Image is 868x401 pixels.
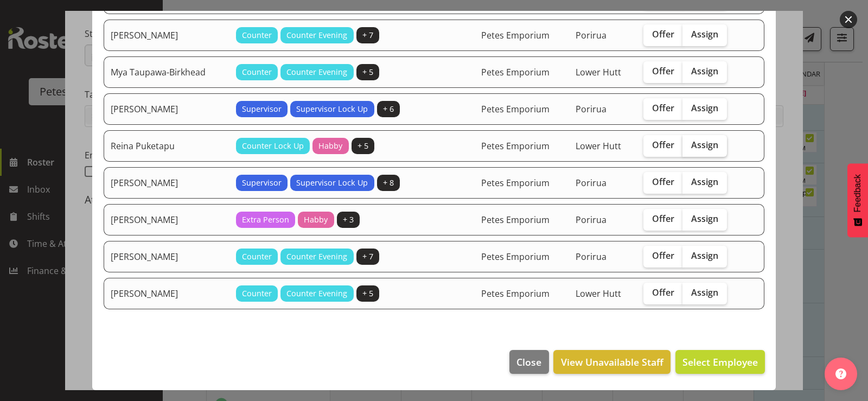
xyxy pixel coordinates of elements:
span: Supervisor Lock Up [296,177,368,189]
span: Petes Emporium [481,140,550,152]
td: [PERSON_NAME] [104,20,229,51]
span: View Unavailable Staff [561,355,663,369]
span: + 5 [362,66,373,78]
span: Counter Evening [286,29,347,41]
span: Petes Emporium [481,29,550,41]
span: Offer [652,287,674,298]
span: Lower Hutt [576,288,621,300]
span: Assign [691,250,718,261]
button: Close [509,350,548,374]
span: Feedback [853,174,863,212]
span: Assign [691,29,718,40]
span: Assign [691,176,718,187]
td: Mya Taupawa-Birkhead [104,56,229,88]
span: Porirua [576,103,607,115]
span: Counter Evening [286,288,347,300]
td: [PERSON_NAME] [104,204,229,235]
span: Offer [652,103,674,113]
span: Select Employee [682,355,758,368]
span: Petes Emporium [481,288,550,300]
span: Petes Emporium [481,66,550,78]
span: Offer [652,213,674,224]
span: Petes Emporium [481,177,550,189]
span: Habby [304,214,328,226]
span: Porirua [576,251,607,263]
span: Counter Lock Up [242,140,304,152]
span: Porirua [576,29,607,41]
span: Porirua [576,177,607,189]
span: Counter [242,29,272,41]
span: Extra Person [242,214,289,226]
td: [PERSON_NAME] [104,278,229,309]
button: Feedback - Show survey [847,163,868,237]
span: + 7 [362,29,373,41]
span: Assign [691,139,718,150]
span: Porirua [576,214,607,226]
span: Lower Hutt [576,140,621,152]
td: [PERSON_NAME] [104,241,229,272]
span: + 5 [362,288,373,300]
img: help-xxl-2.png [835,368,846,379]
span: Petes Emporium [481,214,550,226]
span: Offer [652,139,674,150]
span: Counter Evening [286,251,347,263]
span: + 6 [383,103,394,115]
span: Offer [652,176,674,187]
span: + 3 [343,214,354,226]
span: Habby [318,140,342,152]
span: Supervisor [242,103,282,115]
span: Counter [242,288,272,300]
button: Select Employee [675,350,765,374]
span: Offer [652,29,674,40]
span: Petes Emporium [481,251,550,263]
span: Assign [691,287,718,298]
td: Reina Puketapu [104,130,229,162]
span: + 5 [358,140,368,152]
span: Counter [242,66,272,78]
span: Assign [691,103,718,113]
span: + 7 [362,251,373,263]
span: Offer [652,250,674,261]
span: Assign [691,213,718,224]
td: [PERSON_NAME] [104,93,229,125]
span: Supervisor Lock Up [296,103,368,115]
span: Close [516,355,541,369]
td: [PERSON_NAME] [104,167,229,199]
span: + 8 [383,177,394,189]
span: Lower Hutt [576,66,621,78]
span: Supervisor [242,177,282,189]
span: Assign [691,66,718,77]
button: View Unavailable Staff [553,350,670,374]
span: Counter Evening [286,66,347,78]
span: Offer [652,66,674,77]
span: Petes Emporium [481,103,550,115]
span: Counter [242,251,272,263]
